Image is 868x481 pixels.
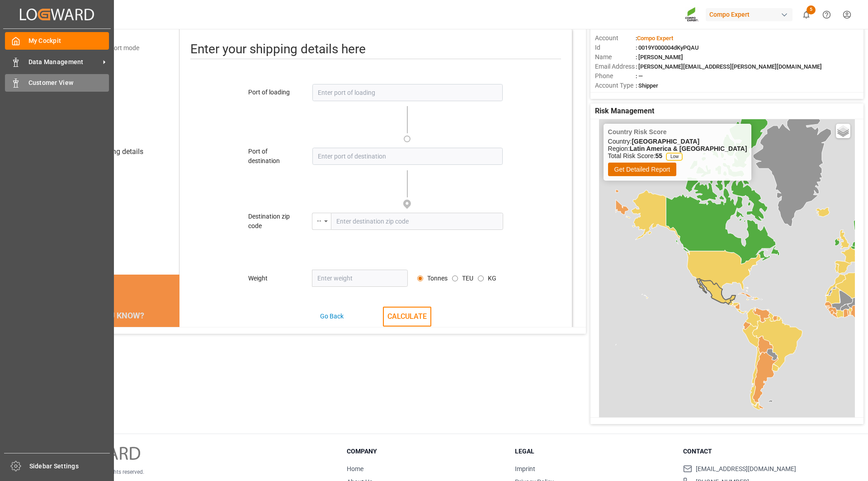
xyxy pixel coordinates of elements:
[595,43,636,52] span: Id
[595,62,636,71] span: Email Address
[515,465,535,472] a: Imprint
[347,465,363,472] a: Home
[452,276,458,281] input: Avg. container weight
[29,462,110,471] span: Sidebar Settings
[383,307,431,327] button: CALCULATE
[636,73,643,79] span: : —
[248,88,296,97] div: Port of loading
[683,447,840,456] h3: Contact
[636,63,822,70] span: : [PERSON_NAME][EMAIL_ADDRESS][PERSON_NAME][DOMAIN_NAME]
[636,44,699,51] span: : 0019Y000004dKyPQAU
[417,276,423,281] input: Avg. container weight
[636,35,673,42] span: :
[28,57,100,67] span: Data Management
[515,447,672,456] h3: Legal
[331,213,503,230] input: Enter destination zip code
[608,145,747,152] p: Region:
[636,82,658,89] span: : Shipper
[248,274,296,283] div: Weight
[312,213,331,230] button: open menu
[656,152,663,159] b: 55
[5,32,109,50] a: My Cockpit
[696,464,796,474] span: [EMAIL_ADDRESS][DOMAIN_NAME]
[248,147,296,166] div: Port of destination
[595,52,636,62] span: Name
[488,274,496,283] label: KG
[796,5,816,25] button: show 5 new notifications
[28,78,109,88] span: Customer View
[595,33,636,43] span: Account
[312,148,503,165] input: Enter port of destination
[595,106,654,117] span: Risk Management
[807,5,816,14] span: 5
[347,447,504,456] h3: Company
[190,40,561,59] div: Enter your shipping details here
[167,325,179,379] button: next slide / item
[608,152,747,159] p: Total Risk Score:
[816,5,837,25] button: Help Center
[836,124,850,138] a: Layers
[608,138,747,145] p: Country:
[28,36,109,46] span: My Cockpit
[706,6,796,23] button: Compo Expert
[685,7,699,23] img: Screenshot%202023-09-29%20at%2010.02.21.png_1712312052.png
[312,213,331,230] div: menu-button
[317,215,321,225] div: --
[312,84,503,101] input: Enter port of loading
[666,153,683,161] span: Low
[637,35,673,42] span: Compo Expert
[595,81,636,90] span: Account Type
[630,145,747,152] b: Latin America & [GEOGRAPHIC_DATA]
[427,274,448,283] label: Tonnes
[462,274,473,283] label: TEU
[49,306,179,325] div: DID YOU KNOW?
[5,74,109,92] a: Customer View
[706,8,793,21] div: Compo Expert
[248,212,296,231] div: Destination zip code
[595,71,636,81] span: Phone
[312,270,408,287] input: Enter weight
[608,163,677,176] button: Get Detailed Report
[608,128,747,135] h4: Country Risk Score
[59,468,325,476] p: © 2025 Logward. All rights reserved.
[636,54,683,61] span: : [PERSON_NAME]
[320,312,344,321] div: Go Back
[632,138,699,145] b: [GEOGRAPHIC_DATA]
[60,325,169,369] div: CO2 emissions from the global transport sector fell by over 10% in [DATE] (International Energy A...
[478,276,484,281] input: Avg. container weight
